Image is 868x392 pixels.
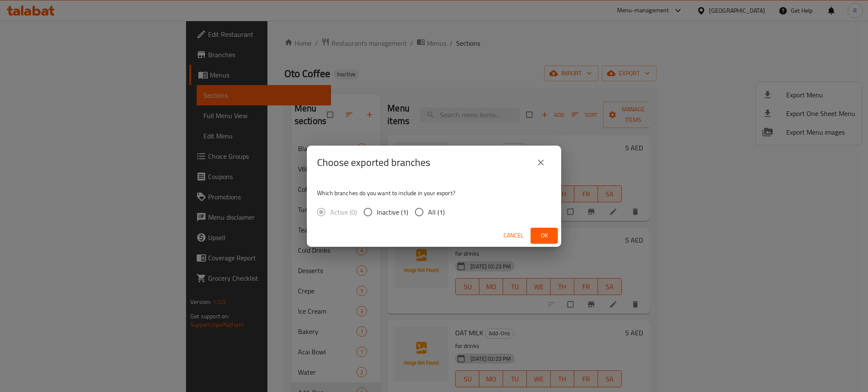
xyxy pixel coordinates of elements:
span: All (1) [428,207,445,217]
button: Ok [531,228,558,243]
h2: Choose exported branches [317,156,430,169]
span: Cancel [504,230,524,241]
span: Ok [537,230,551,241]
p: Which branches do you want to include in your export? [317,189,551,197]
span: Inactive (1) [377,207,408,217]
button: Cancel [500,228,527,243]
span: Active (0) [330,207,357,217]
button: close [531,152,551,173]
